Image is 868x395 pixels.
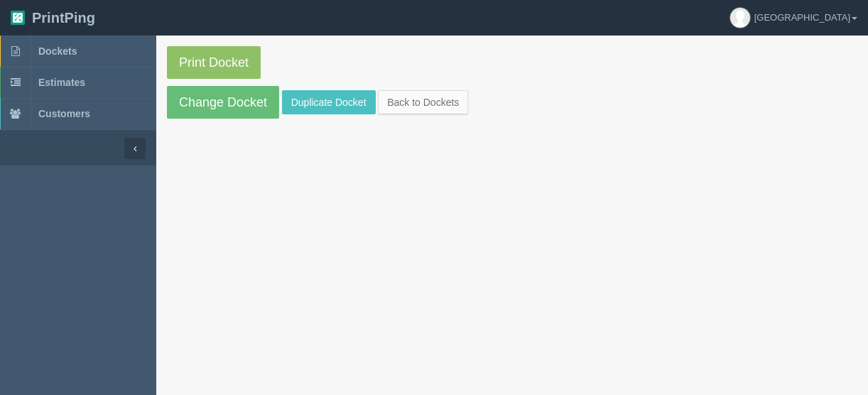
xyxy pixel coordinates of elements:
[38,108,90,119] span: Customers
[730,8,750,28] img: avatar_default-7531ab5dedf162e01f1e0bb0964e6a185e93c5c22dfe317fb01d7f8cd2b1632c.jpg
[167,46,261,79] a: Print Docket
[167,86,279,119] a: Change Docket
[38,77,85,88] span: Estimates
[282,90,376,114] a: Duplicate Docket
[378,90,468,114] a: Back to Dockets
[38,45,77,57] span: Dockets
[11,11,25,25] img: logo-3e63b451c926e2ac314895c53de4908e5d424f24456219fb08d385ab2e579770.png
